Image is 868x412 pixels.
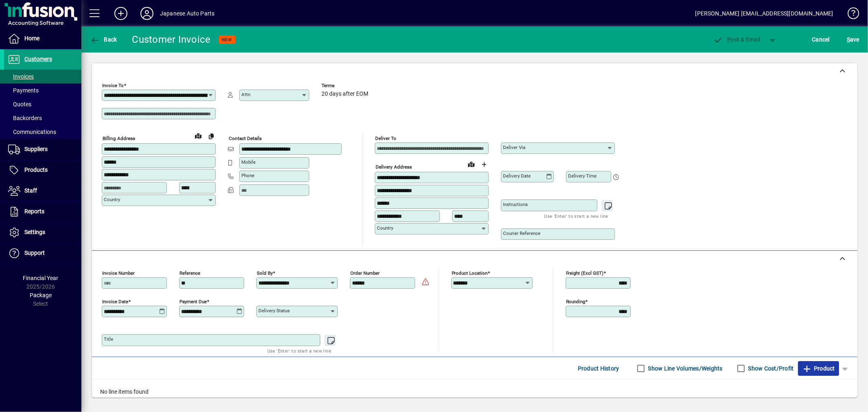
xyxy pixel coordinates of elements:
a: Payments [4,83,81,97]
span: Staff [24,187,37,194]
mat-label: Delivery time [568,173,597,179]
span: Financial Year [23,275,59,281]
span: Suppliers [24,146,48,152]
mat-label: Phone [241,173,254,178]
div: No line items found [92,379,857,404]
span: NEW [222,37,232,42]
a: Settings [4,222,81,243]
mat-label: Courier Reference [503,230,540,236]
label: Show Cost/Profit [747,364,794,373]
span: Product [802,362,835,375]
button: Product History [575,361,623,376]
mat-label: Attn [241,92,250,97]
mat-label: Sold by [257,270,273,276]
a: Quotes [4,97,81,111]
mat-label: Deliver via [503,145,525,150]
span: Quotes [8,101,31,107]
label: Show Line Volumes/Weights [647,364,723,373]
mat-label: Instructions [503,202,528,207]
mat-label: Invoice number [102,270,135,276]
div: Japanese Auto Parts [160,7,214,20]
span: P [728,36,731,43]
mat-label: Freight (excl GST) [566,270,604,276]
mat-label: Reference [179,270,200,276]
button: Product [798,361,839,376]
button: Profile [134,6,160,21]
button: Choose address [478,158,491,171]
a: View on map [192,129,205,142]
mat-label: Deliver To [375,136,396,141]
mat-label: Country [377,225,393,231]
a: Communications [4,125,81,139]
mat-label: Mobile [241,159,256,165]
span: ost & Email [713,36,761,43]
app-page-header-button: Back [81,32,126,47]
div: [PERSON_NAME] [EMAIL_ADDRESS][DOMAIN_NAME] [695,7,833,20]
a: Support [4,243,81,263]
div: Customer Invoice [132,33,211,46]
mat-label: Rounding [566,299,586,305]
span: 20 days after EOM [321,91,368,97]
mat-label: Country [104,197,120,202]
a: Suppliers [4,139,81,160]
mat-label: Product location [452,270,488,276]
span: Support [24,250,45,256]
span: Invoices [8,73,34,80]
span: Backorders [8,115,42,121]
mat-label: Payment due [179,299,207,305]
span: Communications [8,129,56,135]
mat-hint: Use 'Enter' to start a new line [267,346,331,355]
mat-label: Order number [350,270,380,276]
span: Cancel [812,33,830,46]
a: Products [4,160,81,180]
span: Reports [24,208,44,215]
span: ave [847,33,859,46]
button: Save [845,32,861,47]
span: Customers [24,56,52,62]
a: View on map [465,158,478,171]
mat-label: Delivery date [503,173,531,179]
span: Settings [24,229,45,235]
a: Home [4,28,81,49]
mat-label: Title [104,336,113,342]
a: Knowledge Base [842,2,858,28]
span: Payments [8,87,39,94]
button: Add [108,6,134,21]
button: Post & Email [709,32,765,47]
span: Products [24,167,48,173]
span: Back [90,36,117,43]
span: Home [24,35,39,42]
span: Product History [578,362,619,375]
span: Package [30,292,52,298]
mat-hint: Use 'Enter' to start a new line [544,211,608,221]
button: Copy to Delivery address [205,129,218,142]
mat-label: Invoice date [102,299,128,305]
mat-label: Delivery status [258,308,290,313]
span: S [847,36,850,43]
a: Invoices [4,70,81,83]
a: Backorders [4,111,81,125]
mat-label: Invoice To [102,83,124,88]
a: Reports [4,202,81,222]
span: Terms [321,83,370,88]
button: Cancel [810,32,832,47]
a: Staff [4,181,81,201]
button: Back [88,32,119,47]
